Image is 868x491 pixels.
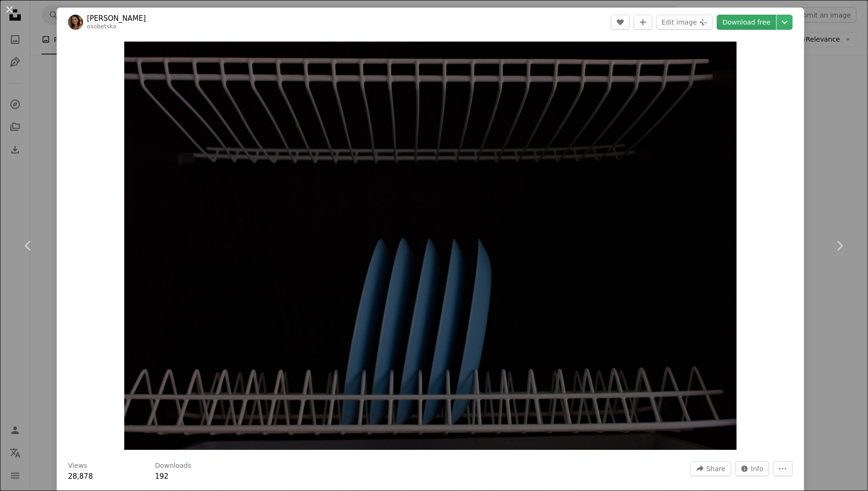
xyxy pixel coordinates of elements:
[706,462,725,476] span: Share
[155,472,169,481] span: 192
[751,462,764,476] span: Info
[735,461,770,476] button: Stats about this image
[656,15,713,30] button: Edit image
[777,15,793,30] button: Choose download size
[634,15,653,30] button: Add to Collection
[611,15,630,30] button: Like
[124,42,737,450] button: Zoom in on this image
[68,461,87,471] h3: Views
[68,472,93,481] span: 28,878
[773,461,793,476] button: More Actions
[811,200,868,291] a: Next
[155,461,191,471] h3: Downloads
[68,15,83,30] img: Go to Olha Sobetska's profile
[717,15,776,30] a: Download free
[87,23,116,30] a: osobetska
[124,42,737,450] img: a close up of a dish rack in a kitchen
[87,14,146,23] a: [PERSON_NAME]
[690,461,731,476] button: Share this image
